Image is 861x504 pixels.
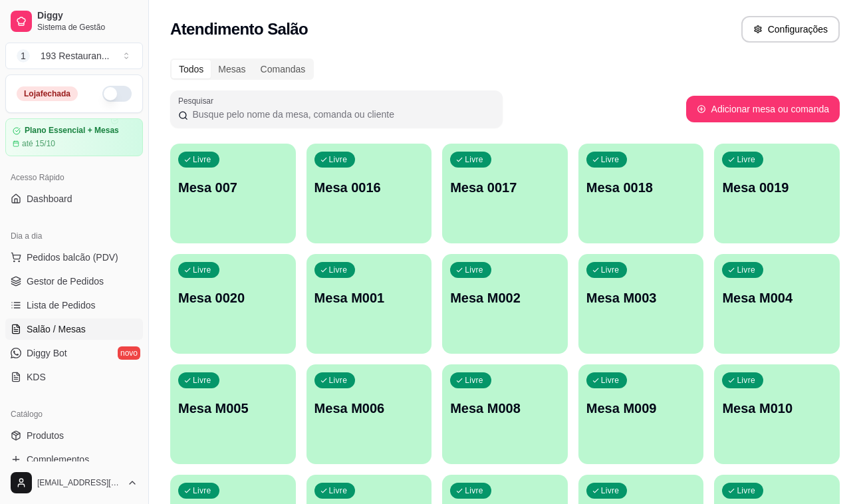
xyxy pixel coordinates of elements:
a: Gestor de Pedidos [5,271,143,292]
p: Mesa M001 [314,289,424,307]
p: Livre [601,265,620,275]
p: Livre [601,485,620,496]
p: Mesa M008 [450,399,560,418]
h2: Atendimento Salão [170,19,308,40]
button: LivreMesa 0018 [578,144,704,243]
button: LivreMesa M006 [307,364,432,464]
p: Mesa 007 [178,178,288,197]
div: 193 Restauran ... [41,49,110,63]
button: LivreMesa M005 [170,364,296,464]
p: Livre [465,375,483,386]
span: Gestor de Pedidos [27,275,104,288]
span: [EMAIL_ADDRESS][DOMAIN_NAME] [37,477,122,488]
p: Livre [193,265,211,275]
a: Dashboard [5,188,143,209]
a: KDS [5,366,143,388]
span: Complementos [27,453,89,466]
p: Mesa 0019 [722,178,832,197]
span: Sistema de Gestão [37,22,138,33]
button: LivreMesa 0016 [307,144,432,243]
button: LivreMesa 0017 [442,144,568,243]
p: Mesa M010 [722,399,832,418]
p: Livre [737,154,755,165]
span: Pedidos balcão (PDV) [27,251,118,264]
span: Dashboard [27,192,72,205]
input: Pesquisar [188,108,495,121]
div: Dia a dia [5,225,143,247]
button: LivreMesa 0020 [170,254,296,354]
p: Mesa 0016 [314,178,424,197]
p: Mesa M005 [178,399,288,418]
a: Diggy Botnovo [5,342,143,364]
span: 1 [17,49,30,63]
p: Livre [465,265,483,275]
p: Livre [737,485,755,496]
button: LivreMesa M008 [442,364,568,464]
button: LivreMesa M001 [307,254,432,354]
p: Mesa M002 [450,289,560,307]
div: Mesas [211,60,253,78]
p: Livre [465,154,483,165]
p: Mesa M003 [586,289,696,307]
p: Mesa 0017 [450,178,560,197]
button: Pedidos balcão (PDV) [5,247,143,268]
span: Diggy [37,10,138,22]
div: Loja fechada [17,86,78,101]
p: Livre [737,265,755,275]
p: Livre [193,485,211,496]
button: Alterar Status [102,86,132,102]
p: Livre [737,375,755,386]
span: KDS [27,370,46,384]
button: LivreMesa M002 [442,254,568,354]
button: [EMAIL_ADDRESS][DOMAIN_NAME] [5,467,143,499]
button: LivreMesa M010 [714,364,840,464]
p: Livre [465,485,483,496]
p: Livre [329,485,348,496]
div: Todos [172,60,211,78]
button: Adicionar mesa ou comanda [686,96,840,122]
p: Livre [329,375,348,386]
button: Select a team [5,43,143,69]
p: Livre [329,154,348,165]
button: LivreMesa 0019 [714,144,840,243]
span: Lista de Pedidos [27,299,96,312]
a: DiggySistema de Gestão [5,5,143,37]
p: Mesa 0018 [586,178,696,197]
a: Lista de Pedidos [5,295,143,316]
a: Complementos [5,449,143,470]
div: Comandas [253,60,313,78]
article: até 15/10 [22,138,55,149]
button: LivreMesa 007 [170,144,296,243]
p: Mesa M004 [722,289,832,307]
a: Produtos [5,425,143,446]
a: Salão / Mesas [5,318,143,340]
span: Salão / Mesas [27,322,86,336]
button: LivreMesa M003 [578,254,704,354]
p: Livre [601,154,620,165]
button: LivreMesa M004 [714,254,840,354]
article: Plano Essencial + Mesas [25,126,119,136]
p: Livre [193,154,211,165]
p: Livre [601,375,620,386]
p: Livre [193,375,211,386]
p: Mesa M006 [314,399,424,418]
div: Catálogo [5,404,143,425]
a: Plano Essencial + Mesasaté 15/10 [5,118,143,156]
span: Produtos [27,429,64,442]
span: Diggy Bot [27,346,67,360]
p: Livre [329,265,348,275]
p: Mesa M009 [586,399,696,418]
button: LivreMesa M009 [578,364,704,464]
button: Configurações [741,16,840,43]
div: Acesso Rápido [5,167,143,188]
label: Pesquisar [178,95,218,106]
p: Mesa 0020 [178,289,288,307]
